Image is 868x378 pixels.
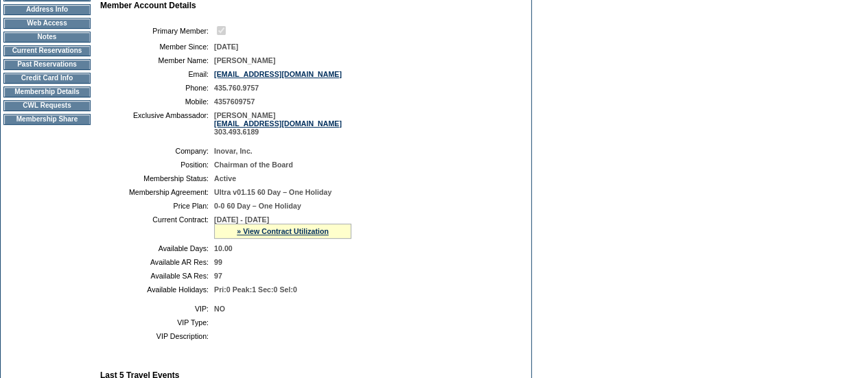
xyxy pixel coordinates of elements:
[214,188,331,196] span: Ultra v01.15 60 Day – One Holiday
[106,272,209,280] td: Available SA Res:
[214,258,222,266] span: 99
[106,174,209,182] td: Membership Status:
[106,305,209,313] td: VIP:
[106,43,209,51] td: Member Since:
[106,215,209,239] td: Current Contract:
[106,147,209,155] td: Company:
[106,258,209,266] td: Available AR Res:
[106,332,209,340] td: VIP Description:
[3,73,91,84] td: Credit Card Info
[214,202,301,210] span: 0-0 60 Day – One Holiday
[214,43,238,51] span: [DATE]
[214,84,259,92] span: 435.760.9757
[106,202,209,210] td: Price Plan:
[214,56,275,64] span: [PERSON_NAME]
[106,111,209,136] td: Exclusive Ambassador:
[214,174,236,182] span: Active
[106,70,209,78] td: Email:
[214,215,269,224] span: [DATE] - [DATE]
[106,24,209,37] td: Primary Member:
[106,56,209,64] td: Member Name:
[106,84,209,92] td: Phone:
[3,4,91,15] td: Address Info
[3,59,91,70] td: Past Reservations
[214,119,342,128] a: [EMAIL_ADDRESS][DOMAIN_NAME]
[106,318,209,327] td: VIP Type:
[106,244,209,252] td: Available Days:
[237,227,329,235] a: » View Contract Utilization
[3,32,91,43] td: Notes
[214,97,255,106] span: 4357609757
[214,161,293,169] span: Chairman of the Board
[106,161,209,169] td: Position:
[3,86,91,97] td: Membership Details
[106,97,209,106] td: Mobile:
[3,114,91,125] td: Membership Share
[100,1,196,10] b: Member Account Details
[106,188,209,196] td: Membership Agreement:
[214,244,233,252] span: 10.00
[214,285,297,294] span: Pri:0 Peak:1 Sec:0 Sel:0
[3,18,91,29] td: Web Access
[106,285,209,294] td: Available Holidays:
[214,147,253,155] span: Inovar, Inc.
[214,272,222,280] span: 97
[3,45,91,56] td: Current Reservations
[3,100,91,111] td: CWL Requests
[214,111,342,136] span: [PERSON_NAME] 303.493.6189
[214,305,225,313] span: NO
[214,70,342,78] a: [EMAIL_ADDRESS][DOMAIN_NAME]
